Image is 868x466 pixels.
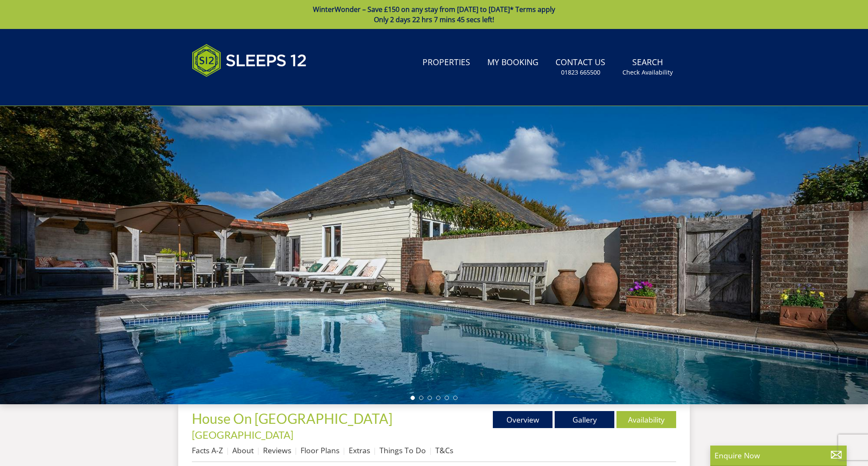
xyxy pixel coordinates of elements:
small: Check Availability [622,68,673,77]
small: 01823 665500 [561,68,600,77]
a: Floor Plans [301,445,339,455]
a: Facts A-Z [192,445,223,455]
span: House On [GEOGRAPHIC_DATA] [192,410,393,427]
a: Availability [616,411,676,428]
a: Extras [349,445,370,455]
a: Reviews [263,445,291,455]
a: Properties [419,53,474,72]
a: SearchCheck Availability [619,53,676,81]
iframe: Customer reviews powered by Trustpilot [188,87,277,94]
a: My Booking [484,53,542,72]
a: Contact Us01823 665500 [552,53,609,81]
a: House On [GEOGRAPHIC_DATA] [192,410,395,427]
a: About [232,445,254,455]
a: Things To Do [379,445,426,455]
a: T&Cs [435,445,453,455]
span: Only 2 days 22 hrs 7 mins 45 secs left! [374,15,494,24]
img: Sleeps 12 [192,39,307,82]
a: Gallery [555,411,614,428]
a: Overview [493,411,553,428]
p: Enquire Now [715,450,842,461]
a: [GEOGRAPHIC_DATA] [192,429,293,441]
